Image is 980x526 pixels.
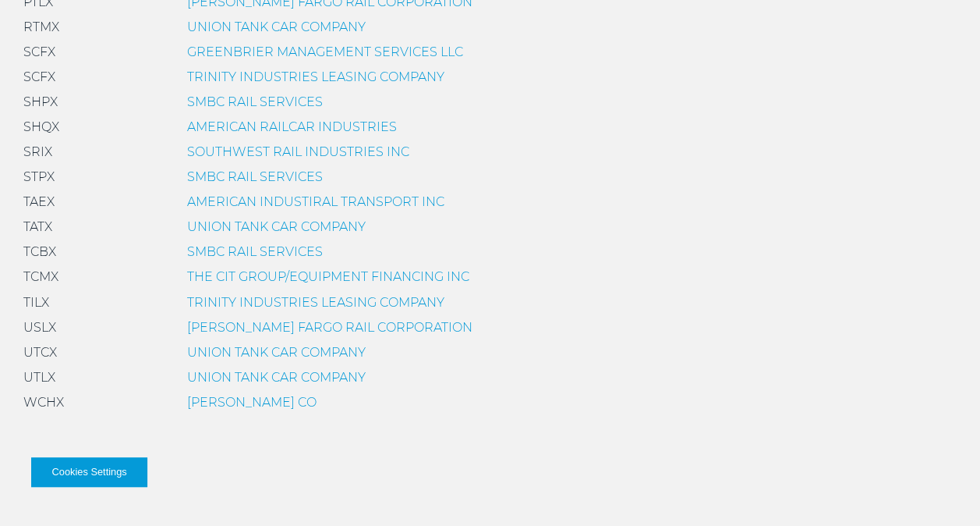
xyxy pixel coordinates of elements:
[23,369,55,384] span: UTLX
[23,344,57,359] span: UTCX
[187,169,323,184] a: SMBC RAIL SERVICES
[187,20,366,34] a: UNION TANK CAR COMPANY
[187,369,366,384] a: UNION TANK CAR COMPANY
[23,144,52,159] span: SRIX
[23,244,56,259] span: TCBX
[187,44,463,59] a: GREENBRIER MANAGEMENT SERVICES LLC
[23,119,59,134] span: SHQX
[23,169,55,184] span: STPX
[23,94,58,109] span: SHPX
[187,344,366,359] a: UNION TANK CAR COMPANY
[23,20,59,34] span: RTMX
[187,394,317,409] a: [PERSON_NAME] CO
[187,294,444,309] a: TRINITY INDUSTRIES LEASING COMPANY
[187,194,444,209] a: AMERICAN INDUSTIRAL TRANSPORT INC
[187,219,366,234] a: UNION TANK CAR COMPANY
[23,319,56,334] span: USLX
[23,219,52,234] span: TATX
[23,294,49,309] span: TILX
[187,269,469,284] a: THE CIT GROUP/EQUIPMENT FINANCING INC
[187,69,444,84] a: TRINITY INDUSTRIES LEASING COMPANY
[23,44,55,59] span: SCFX
[23,194,55,209] span: TAEX
[187,144,409,159] a: SOUTHWEST RAIL INDUSTRIES INC
[31,457,147,487] button: Cookies Settings
[187,319,472,334] a: [PERSON_NAME] FARGO RAIL CORPORATION
[23,269,58,284] span: TCMX
[902,451,980,526] iframe: Chat Widget
[23,394,64,409] span: WCHX
[187,94,323,109] a: SMBC RAIL SERVICES
[23,69,55,84] span: SCFX
[187,119,397,134] a: AMERICAN RAILCAR INDUSTRIES
[187,244,323,259] a: SMBC RAIL SERVICES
